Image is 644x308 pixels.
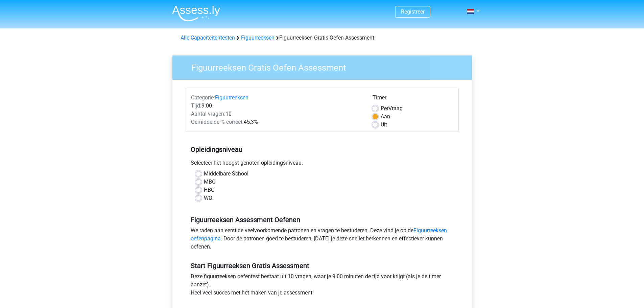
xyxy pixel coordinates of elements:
label: HBO [204,186,215,194]
label: Vraag [381,104,403,113]
div: Selecteer het hoogst genoten opleidingsniveau. [186,159,459,170]
h5: Opleidingsniveau [191,143,454,156]
div: Timer [373,94,453,104]
label: WO [204,194,212,202]
a: Figuurreeksen [241,34,275,41]
label: MBO [204,178,216,186]
span: Tijd: [191,102,201,109]
div: Deze figuurreeksen oefentest bestaat uit 10 vragen, waar je 9:00 minuten de tijd voor krijgt (als... [186,273,459,300]
a: Alle Capaciteitentesten [181,34,235,41]
div: 10 [186,110,367,118]
div: We raden aan eerst de veelvoorkomende patronen en vragen te bestuderen. Deze vind je op de . Door... [186,227,459,254]
h5: Figuurreeksen Assessment Oefenen [191,216,454,224]
a: Registreer [401,8,425,15]
div: 9:00 [186,102,367,110]
span: Per [381,105,388,112]
div: 45,3% [186,118,367,126]
div: Figuurreeksen Gratis Oefen Assessment [178,34,467,42]
span: Gemiddelde % correct: [191,119,244,125]
span: Aantal vragen: [191,111,225,117]
h3: Figuurreeksen Gratis Oefen Assessment [183,60,467,73]
h5: Start Figuurreeksen Gratis Assessment [191,262,454,270]
a: Figuurreeksen [215,94,248,101]
label: Uit [381,121,387,129]
span: Categorie: [191,94,215,101]
label: Aan [381,113,390,121]
label: Middelbare School [204,170,248,178]
img: Assessly [172,5,220,21]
